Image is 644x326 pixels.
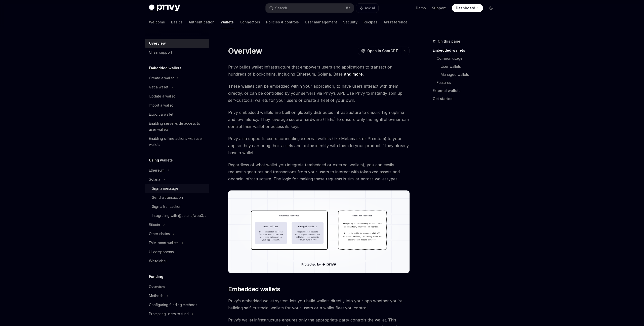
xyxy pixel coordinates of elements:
a: and more [344,72,363,77]
div: Enabling offline actions with user wallets [149,136,206,148]
a: Enabling server-side access to user wallets [145,119,209,134]
div: Prompting users to fund [149,311,189,317]
div: Configuring funding methods [149,302,197,308]
a: Overview [145,282,209,291]
button: Open in ChatGPT [358,47,401,55]
button: Ask AI [356,4,378,13]
span: Regardless of what wallet you integrate (embedded or external wallets), you can easily request si... [228,161,410,182]
div: Ethereum [149,167,165,173]
span: Privy’s embedded wallet system lets you build wallets directly into your app whether you’re build... [228,297,410,311]
button: Search...⌘K [266,4,354,13]
span: Privy builds wallet infrastructure that empowers users and applications to transact on hundreds o... [228,63,410,78]
div: Other chains [149,231,170,237]
h5: Using wallets [149,157,173,163]
a: External wallets [433,87,499,95]
a: Integrating with @solana/web3.js [145,211,209,220]
a: Sign a message [145,184,209,193]
a: Managed wallets [441,71,499,79]
div: Solana [149,176,160,182]
a: Update a wallet [145,92,209,101]
a: Dashboard [452,4,483,12]
div: Enabling server-side access to user wallets [149,120,206,133]
a: Chain support [145,48,209,57]
h5: Funding [149,274,163,280]
a: Wallets [221,16,234,28]
a: Features [437,79,499,87]
img: dark logo [149,5,180,12]
a: Overview [145,39,209,48]
a: API reference [384,16,408,28]
div: Export a wallet [149,111,173,117]
a: Whitelabel [145,256,209,266]
span: Dashboard [456,6,475,11]
a: Configuring funding methods [145,300,209,309]
button: Toggle dark mode [487,4,495,12]
span: On this page [438,38,460,44]
div: Sign a transaction [152,204,181,210]
a: Import a wallet [145,101,209,110]
a: Embedded wallets [433,46,499,54]
div: Get a wallet [149,84,168,90]
div: Whitelabel [149,258,167,264]
span: ⌘ K [345,6,351,10]
div: Search... [275,5,289,11]
div: EVM smart wallets [149,240,179,246]
a: Policies & controls [266,16,299,28]
a: Welcome [149,16,165,28]
a: Basics [171,16,183,28]
a: Sign a transaction [145,202,209,211]
a: Send a transaction [145,193,209,202]
span: Ask AI [365,6,375,11]
a: Support [432,6,446,11]
a: Enabling offline actions with user wallets [145,134,209,149]
a: Security [343,16,357,28]
div: Bitcoin [149,222,160,228]
a: Get started [433,95,499,103]
div: Overview [149,40,166,46]
div: Send a transaction [152,194,183,201]
div: Import a wallet [149,102,173,108]
div: UI components [149,249,174,255]
a: Authentication [189,16,215,28]
span: Privy embedded wallets are built on globally distributed infrastructure to ensure high uptime and... [228,109,410,130]
div: Methods [149,293,164,299]
span: Privy also supports users connecting external wallets (like Metamask or Phantom) to your app so t... [228,135,410,156]
div: Create a wallet [149,75,174,81]
h5: Embedded wallets [149,65,181,71]
a: Export a wallet [145,110,209,119]
div: Update a wallet [149,93,175,99]
a: User wallets [441,62,499,71]
a: Common usage [437,54,499,62]
a: User management [305,16,337,28]
a: Recipes [364,16,378,28]
div: Chain support [149,49,172,55]
span: These wallets can be embedded within your application, to have users interact with them directly,... [228,83,410,104]
a: UI components [145,247,209,256]
div: Sign a message [152,185,178,191]
div: Integrating with @solana/web3.js [152,213,206,219]
span: Open in ChatGPT [367,48,398,53]
span: Embedded wallets [228,285,280,293]
a: Connectors [240,16,260,28]
h1: Overview [228,46,262,55]
img: images/walletoverview.png [228,190,410,273]
a: Demo [416,6,426,11]
div: Overview [149,284,165,290]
